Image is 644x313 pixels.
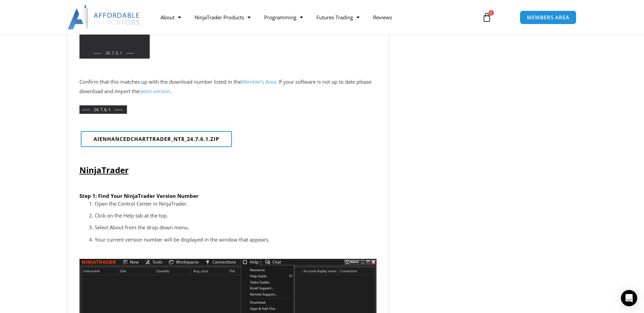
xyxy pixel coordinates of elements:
nav: Menu [154,9,474,25]
a: Member’s Area [241,78,276,85]
img: LogoAI | Affordable Indicators – NinjaTrader [68,5,141,29]
p: Select About from the drop-down menu. [95,223,376,232]
a: Futures Trading [310,9,366,25]
p: Click on the Help tab at the top. [95,211,376,221]
a: NinjaTrader Products [188,9,257,25]
a: latest version [139,88,170,95]
span: MEMBERS AREA [527,15,569,20]
p: Confirm that this matches up with the download number listed in the . If your software is not up ... [79,77,376,96]
div: Open Intercom Messenger [621,290,637,306]
img: image.png [79,105,127,114]
strong: NinjaTrader [79,164,129,175]
h6: Step 1: Find Your NinjaTrader Version Number [79,193,376,199]
img: Enhanced Chart Trader File Name [79,127,235,152]
a: MEMBERS AREA [520,11,576,24]
p: Open the Control Center in NinjaTrader. [95,199,376,209]
a: Reviews [366,9,399,25]
a: About [154,9,188,25]
p: Your current version number will be displayed in the window that appears. [95,235,376,245]
span: 0 [489,10,494,16]
a: Programming [257,9,310,25]
a: 0 [472,7,502,27]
